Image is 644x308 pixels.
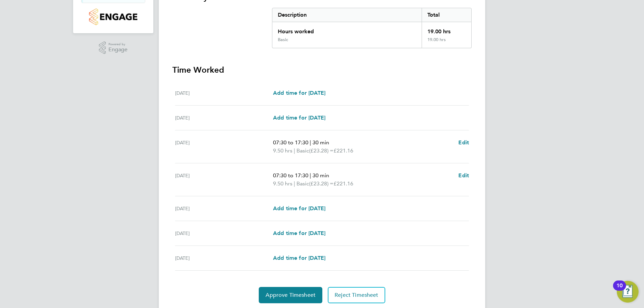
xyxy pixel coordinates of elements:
div: 10 [616,286,623,294]
span: Add time for [DATE] [273,90,325,96]
a: Add time for [DATE] [273,89,325,97]
span: Add time for [DATE] [273,205,325,212]
span: 30 min [312,139,329,146]
div: Hours worked [272,22,422,37]
span: | [310,139,311,146]
img: countryside-properties-logo-retina.png [89,8,137,25]
span: Add time for [DATE] [273,255,325,261]
a: Add time for [DATE] [273,204,325,213]
a: Edit [458,139,469,147]
div: 19.00 hrs [422,22,471,37]
a: Add time for [DATE] [273,254,325,262]
button: Open Resource Center, 10 new notifications [617,281,639,303]
div: [DATE] [175,171,273,188]
div: Summary [272,8,472,48]
div: Total [422,8,471,22]
span: £221.16 [334,147,353,154]
h3: Time Worked [172,65,472,75]
span: | [294,147,295,154]
span: Add time for [DATE] [273,114,325,121]
button: Approve Timesheet [259,287,322,303]
span: Edit [458,172,469,179]
span: 9.50 hrs [273,147,292,154]
button: Reject Timesheet [328,287,385,303]
span: Add time for [DATE] [273,230,325,236]
span: Powered by [108,41,128,47]
span: 9.50 hrs [273,180,292,187]
span: Edit [458,139,469,146]
a: Add time for [DATE] [273,114,325,122]
span: Basic [296,147,309,155]
span: (£23.28) = [309,147,334,154]
div: [DATE] [175,89,273,97]
span: Approve Timesheet [266,292,316,298]
span: 07:30 to 17:30 [273,172,308,179]
span: 30 min [312,172,329,179]
div: [DATE] [175,254,273,262]
div: Description [272,8,422,22]
span: | [294,180,295,187]
span: Basic [296,180,309,188]
span: Reject Timesheet [335,292,378,298]
div: Basic [278,37,288,42]
span: £221.16 [334,180,353,187]
a: Go to home page [81,8,145,25]
a: Edit [458,171,469,180]
span: Engage [108,47,128,53]
div: 19.00 hrs [422,37,471,48]
a: Add time for [DATE] [273,229,325,237]
a: Powered byEngage [99,41,128,54]
div: [DATE] [175,204,273,213]
span: | [310,172,311,179]
div: [DATE] [175,229,273,237]
span: (£23.28) = [309,180,334,187]
div: [DATE] [175,114,273,122]
span: 07:30 to 17:30 [273,139,308,146]
div: [DATE] [175,139,273,155]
